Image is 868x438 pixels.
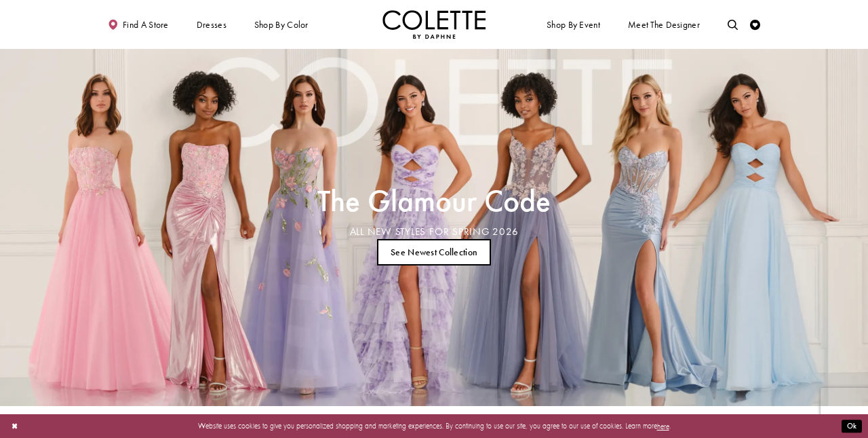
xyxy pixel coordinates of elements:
p: Website uses cookies to give you personalized shopping and marketing experiences. By continuing t... [74,419,794,433]
button: Submit Dialog [842,420,862,433]
a: here [657,421,669,431]
ul: Slider Links [314,234,553,270]
button: Close Dialog [6,417,23,435]
a: See Newest Collection The Glamour Code ALL NEW STYLES FOR SPRING 2026 [377,239,492,266]
h2: The Glamour Code [317,187,551,215]
h4: ALL NEW STYLES FOR SPRING 2026 [317,226,551,238]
